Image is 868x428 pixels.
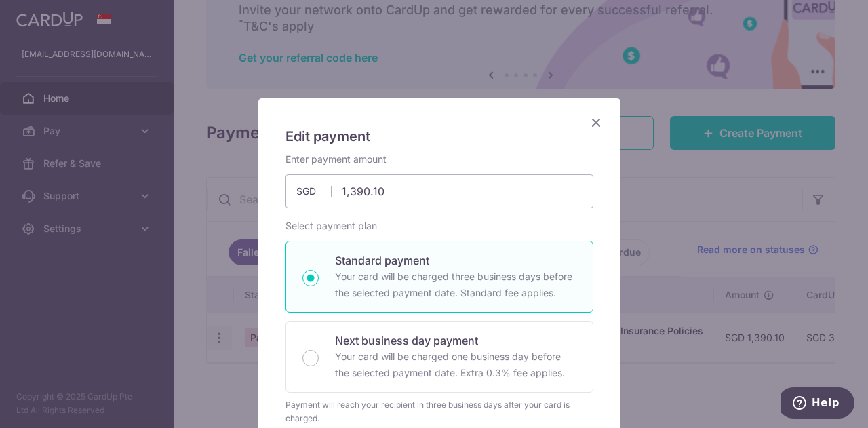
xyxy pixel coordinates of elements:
p: Your card will be charged one business day before the selected payment date. Extra 0.3% fee applies. [335,349,576,381]
iframe: Opens a widget where you can find more information [781,387,854,421]
span: SGD [296,184,332,198]
div: Payment will reach your recipient in three business days after your card is charged. [285,398,593,425]
p: Standard payment [335,252,576,269]
p: Next business day payment [335,332,576,349]
p: Your card will be charged three business days before the selected payment date. Standard fee appl... [335,269,576,301]
label: Enter payment amount [285,153,387,166]
h5: Edit payment [285,125,593,147]
button: Close [588,115,604,131]
label: Select payment plan [285,219,377,233]
input: 0.00 [285,174,593,208]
